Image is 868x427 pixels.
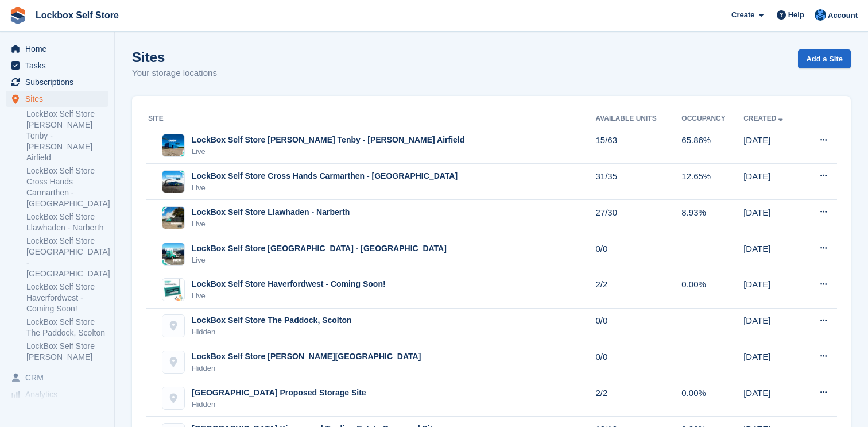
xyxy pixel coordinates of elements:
[192,255,447,266] div: Live
[815,9,826,21] img: Naomi Davies
[6,41,108,57] a: menu
[192,351,421,363] div: LockBox Self Store [PERSON_NAME][GEOGRAPHIC_DATA]
[192,363,421,374] div: Hidden
[192,134,464,146] div: LockBox Self Store [PERSON_NAME] Tenby - [PERSON_NAME] Airfield
[162,387,184,409] img: Pembroke Dock Proposed Storage Site site image placeholder
[192,206,350,218] div: LockBox Self Store Llawhaden - Narberth
[743,380,803,417] td: [DATE]
[25,57,94,74] span: Tasks
[26,236,108,279] a: LockBox Self Store [GEOGRAPHIC_DATA] - [GEOGRAPHIC_DATA]
[6,386,108,402] a: menu
[25,91,94,107] span: Sites
[743,128,803,164] td: [DATE]
[192,243,447,255] div: LockBox Self Store [GEOGRAPHIC_DATA] - [GEOGRAPHIC_DATA]
[681,272,743,308] td: 0.00%
[681,164,743,200] td: 12.65%
[25,386,94,402] span: Analytics
[192,326,352,338] div: Hidden
[192,218,350,230] div: Live
[26,341,108,374] a: LockBox Self Store [PERSON_NAME][GEOGRAPHIC_DATA]
[162,171,184,193] img: Image of LockBox Self Store Cross Hands Carmarthen - Parc Mawr site
[25,41,94,57] span: Home
[26,282,108,314] a: LockBox Self Store Haverfordwest - Coming Soon!
[6,370,108,386] a: menu
[595,236,681,272] td: 0/0
[681,380,743,417] td: 0.00%
[25,74,94,90] span: Subscriptions
[192,146,464,157] div: Live
[595,380,681,417] td: 2/2
[798,49,851,68] a: Add a Site
[26,166,108,209] a: LockBox Self Store Cross Hands Carmarthen - [GEOGRAPHIC_DATA]
[162,134,184,156] img: Image of LockBox Self Store Carew Tenby - Carew Airfield site
[192,170,458,182] div: LockBox Self Store Cross Hands Carmarthen - [GEOGRAPHIC_DATA]
[681,128,743,164] td: 65.86%
[595,344,681,380] td: 0/0
[6,91,108,107] a: menu
[595,128,681,164] td: 15/63
[743,164,803,200] td: [DATE]
[192,290,386,302] div: Live
[828,10,858,21] span: Account
[146,110,595,128] th: Site
[192,387,366,399] div: [GEOGRAPHIC_DATA] Proposed Storage Site
[6,57,108,74] a: menu
[132,67,217,80] p: Your storage locations
[731,9,754,21] span: Create
[595,272,681,308] td: 2/2
[595,200,681,236] td: 27/30
[162,207,184,229] img: Image of LockBox Self Store Llawhaden - Narberth site
[681,200,743,236] td: 8.93%
[743,114,785,122] a: Created
[743,236,803,272] td: [DATE]
[26,109,108,163] a: LockBox Self Store [PERSON_NAME] Tenby - [PERSON_NAME] Airfield
[743,308,803,344] td: [DATE]
[162,279,184,301] img: Image of LockBox Self Store Haverfordwest - Coming Soon! site
[192,399,366,410] div: Hidden
[162,243,184,265] img: Image of LockBox Self Store East Cardiff - Ocean Park site
[6,74,108,90] a: menu
[192,314,352,326] div: LockBox Self Store The Paddock, Scolton
[788,9,804,21] span: Help
[681,110,743,128] th: Occupancy
[9,7,26,24] img: stora-icon-8386f47178a22dfd0bd8f6a31ec36ba5ce8667c1dd55bd0f319d3a0aa187defe.svg
[595,164,681,200] td: 31/35
[31,6,123,25] a: Lockbox Self Store
[25,370,94,386] span: CRM
[26,317,108,338] a: LockBox Self Store The Paddock, Scolton
[162,351,184,373] img: LockBox Self Store Waterston, Milford site image placeholder
[595,110,681,128] th: Available Units
[26,211,108,233] a: LockBox Self Store Llawhaden - Narberth
[162,315,184,337] img: LockBox Self Store The Paddock, Scolton site image placeholder
[595,308,681,344] td: 0/0
[192,182,458,194] div: Live
[743,344,803,380] td: [DATE]
[192,278,386,290] div: LockBox Self Store Haverfordwest - Coming Soon!
[743,272,803,308] td: [DATE]
[132,49,217,65] h1: Sites
[743,200,803,236] td: [DATE]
